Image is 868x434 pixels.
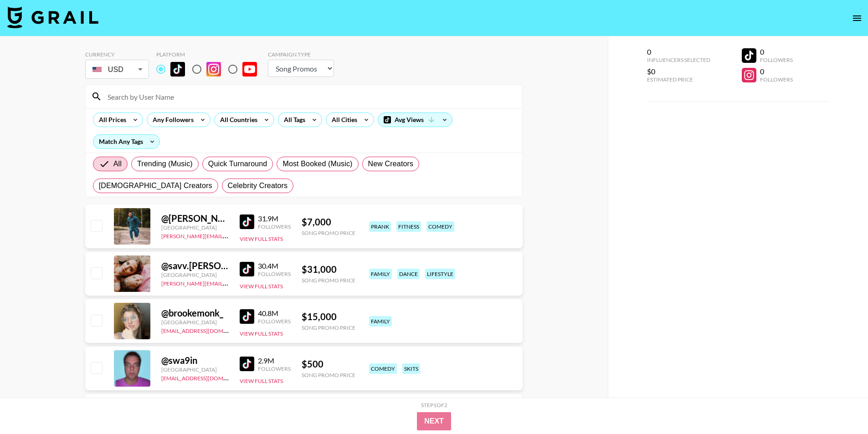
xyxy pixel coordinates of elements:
[369,221,391,232] div: prank
[760,67,793,76] div: 0
[228,180,288,191] span: Celebrity Creators
[258,356,291,365] div: 2.9M
[258,271,291,277] div: Followers
[848,9,866,27] button: open drawer
[369,269,392,279] div: family
[760,47,793,56] div: 0
[278,113,307,127] div: All Tags
[240,283,283,290] button: View Full Stats
[425,269,455,279] div: lifestyle
[302,358,355,370] div: $ 500
[760,76,793,83] div: Followers
[240,378,283,384] button: View Full Stats
[161,355,229,366] div: @ swa9in
[85,51,149,58] div: Currency
[368,158,414,169] span: New Creators
[369,316,392,327] div: family
[302,230,355,236] div: Song Promo Price
[258,318,291,325] div: Followers
[302,311,355,322] div: $ 15,000
[161,224,229,231] div: [GEOGRAPHIC_DATA]
[760,56,793,63] div: Followers
[161,326,253,334] a: [EMAIL_ADDRESS][DOMAIN_NAME]
[102,89,517,104] input: Search by User Name
[7,6,98,28] img: Grail Talent
[647,76,710,83] div: Estimated Price
[240,214,254,229] img: TikTok
[161,278,296,287] a: [PERSON_NAME][EMAIL_ADDRESS][DOMAIN_NAME]
[113,158,122,169] span: All
[421,402,447,408] div: Step 1 of 2
[302,324,355,331] div: Song Promo Price
[326,113,359,127] div: All Cities
[240,330,283,337] button: View Full Stats
[161,366,229,373] div: [GEOGRAPHIC_DATA]
[647,67,710,76] div: $0
[417,412,451,430] button: Next
[99,180,212,191] span: [DEMOGRAPHIC_DATA] Creators
[397,269,420,279] div: dance
[302,264,355,275] div: $ 31,000
[242,62,257,77] img: YouTube
[147,113,195,127] div: Any Followers
[161,271,229,278] div: [GEOGRAPHIC_DATA]
[647,47,710,56] div: 0
[93,113,128,127] div: All Prices
[161,307,229,319] div: @ brookemonk_
[215,113,259,127] div: All Countries
[268,51,334,58] div: Campaign Type
[647,56,710,63] div: Influencers Selected
[378,113,452,127] div: Avg Views
[208,158,267,169] span: Quick Turnaround
[302,216,355,228] div: $ 7,000
[240,357,254,371] img: TikTok
[161,231,296,240] a: [PERSON_NAME][EMAIL_ADDRESS][DOMAIN_NAME]
[426,221,454,232] div: comedy
[240,309,254,324] img: TikTok
[302,372,355,378] div: Song Promo Price
[402,363,420,374] div: skits
[396,221,421,232] div: fitness
[206,62,221,77] img: Instagram
[161,260,229,271] div: @ savv.[PERSON_NAME]
[258,365,291,372] div: Followers
[282,158,352,169] span: Most Booked (Music)
[156,51,264,58] div: Platform
[258,223,291,230] div: Followers
[87,61,147,77] div: USD
[170,62,185,77] img: TikTok
[93,135,159,148] div: Match Any Tags
[137,158,193,169] span: Trending (Music)
[258,261,291,271] div: 30.4M
[161,319,229,326] div: [GEOGRAPHIC_DATA]
[369,363,397,374] div: comedy
[240,262,254,276] img: TikTok
[258,309,291,318] div: 40.8M
[161,373,253,382] a: [EMAIL_ADDRESS][DOMAIN_NAME]
[302,277,355,284] div: Song Promo Price
[240,235,283,242] button: View Full Stats
[258,214,291,223] div: 31.9M
[161,213,229,224] div: @ [PERSON_NAME].[PERSON_NAME]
